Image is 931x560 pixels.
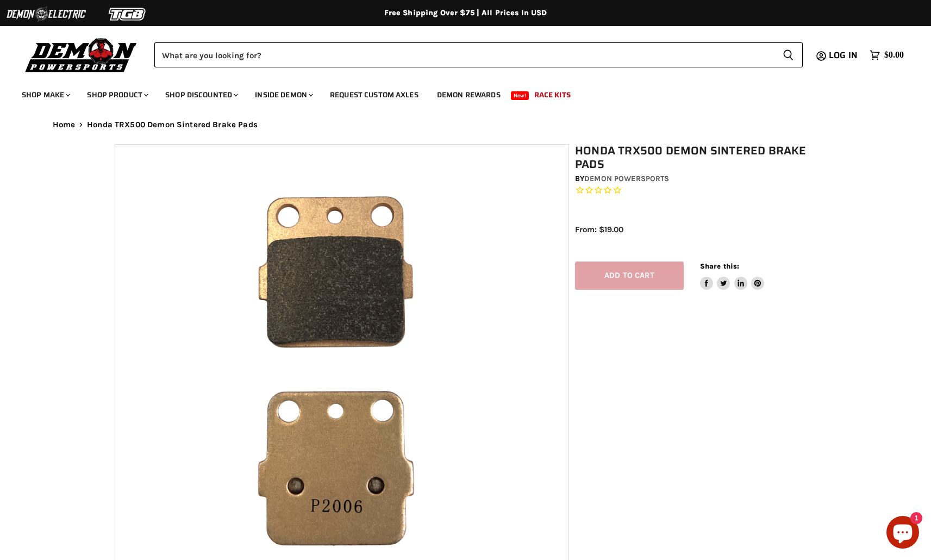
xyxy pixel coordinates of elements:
[429,84,509,106] a: Demon Rewards
[322,84,427,106] a: Request Custom Axles
[5,4,87,24] img: Demon Electric Logo 2
[575,185,823,196] span: Rated 0.0 out of 5 stars 0 reviews
[79,84,155,106] a: Shop Product
[700,262,765,290] aside: Share this:
[157,84,245,106] a: Shop Discounted
[154,42,803,67] form: Product
[247,84,320,106] a: Inside Demon
[154,42,774,67] input: Search
[511,91,529,100] span: New!
[774,42,803,67] button: Search
[883,516,922,551] inbox-online-store-chat: Shopify online store chat
[829,48,858,62] span: Log in
[700,262,739,270] span: Share this:
[884,50,904,60] span: $0.00
[575,144,823,171] h1: Honda TRX500 Demon Sintered Brake Pads
[526,84,579,106] a: Race Kits
[87,4,168,24] img: TGB Logo 2
[14,84,77,106] a: Shop Make
[824,51,864,60] a: Log in
[575,173,823,185] div: by
[14,79,901,106] ul: Main menu
[575,225,623,234] span: From: $19.00
[53,120,76,129] a: Home
[864,47,909,63] a: $0.00
[31,120,901,129] nav: Breadcrumbs
[87,120,258,129] span: Honda TRX500 Demon Sintered Brake Pads
[584,174,669,183] a: Demon Powersports
[31,8,901,18] div: Free Shipping Over $75 | All Prices In USD
[22,35,141,74] img: Demon Powersports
